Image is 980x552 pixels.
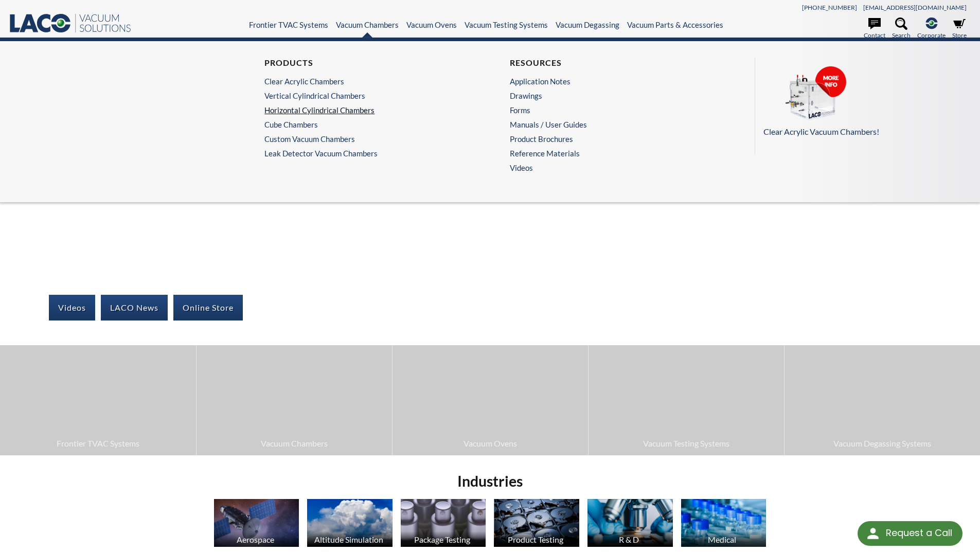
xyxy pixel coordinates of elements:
[892,17,911,40] a: Search
[587,499,673,547] img: Microscope image
[680,535,765,544] div: Medical
[49,295,95,320] a: Videos
[587,499,673,549] a: R & D Microscope image
[510,105,710,115] a: Forms
[790,437,975,450] span: Vacuum Degassing Systems
[586,535,672,544] div: R & D
[307,499,393,547] img: Altitude Simulation, Clouds
[864,17,885,40] a: Contact
[863,4,967,11] a: [EMAIL_ADDRESS][DOMAIN_NAME]
[510,58,710,68] h4: Resources
[510,134,710,144] a: Product Brochures
[865,525,881,542] img: round button
[264,120,465,129] a: Cube Chambers
[214,499,299,549] a: Aerospace Satellite image
[510,163,716,172] a: Videos
[589,345,784,455] a: Vacuum Testing Systems
[802,4,857,11] a: [PHONE_NUMBER]
[401,499,486,547] img: Perfume Bottles image
[264,149,470,158] a: Leak Detector Vacuum Chambers
[952,17,967,40] a: Store
[510,120,710,129] a: Manuals / User Guides
[510,91,710,100] a: Drawings
[594,437,779,450] span: Vacuum Testing Systems
[763,125,960,138] p: Clear Acrylic Vacuum Chambers!
[399,535,485,544] div: Package Testing
[763,66,866,123] img: CHAMBERS.png
[210,472,771,491] h2: Industries
[214,499,299,547] img: Satellite image
[336,20,399,29] a: Vacuum Chambers
[5,437,191,450] span: Frontier TVAC Systems
[510,149,710,158] a: Reference Materials
[264,105,465,115] a: Horizontal Cylindrical Chambers
[763,66,960,138] a: Clear Acrylic Vacuum Chambers!
[197,345,392,455] a: Vacuum Chambers
[406,20,457,29] a: Vacuum Ovens
[307,499,393,549] a: Altitude Simulation Altitude Simulation, Clouds
[627,20,723,29] a: Vacuum Parts & Accessories
[681,499,767,549] a: Medical Medication Bottles image
[785,345,980,455] a: Vacuum Degassing Systems
[202,437,387,450] span: Vacuum Chambers
[173,295,243,320] a: Online Store
[101,295,168,320] a: LACO News
[212,535,298,544] div: Aerospace
[858,521,963,546] div: Request a Call
[264,134,465,144] a: Custom Vacuum Chambers
[264,91,465,100] a: Vertical Cylindrical Chambers
[398,437,583,450] span: Vacuum Ovens
[264,58,465,68] h4: Products
[494,499,579,549] a: Product Testing Hard Drives image
[494,499,579,547] img: Hard Drives image
[249,20,328,29] a: Frontier TVAC Systems
[886,521,952,545] div: Request a Call
[681,499,767,547] img: Medication Bottles image
[401,499,486,549] a: Package Testing Perfume Bottles image
[510,77,710,86] a: Application Notes
[264,77,465,86] a: Clear Acrylic Chambers
[492,535,578,544] div: Product Testing
[393,345,588,455] a: Vacuum Ovens
[556,20,619,29] a: Vacuum Degassing
[465,20,548,29] a: Vacuum Testing Systems
[306,535,391,544] div: Altitude Simulation
[917,30,946,40] span: Corporate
